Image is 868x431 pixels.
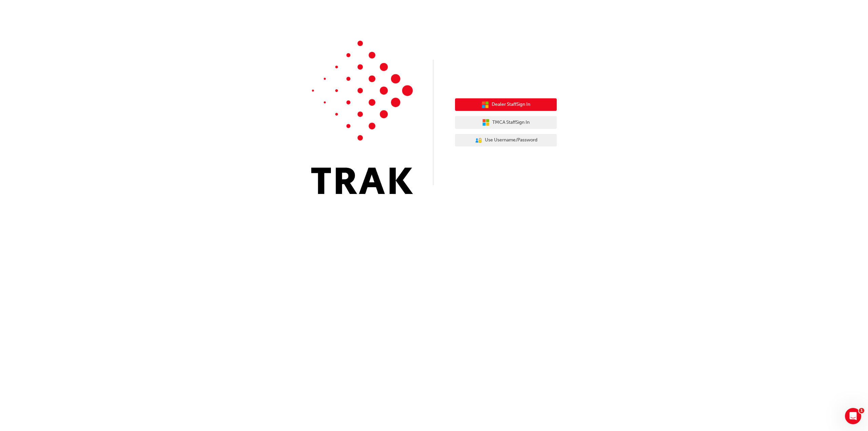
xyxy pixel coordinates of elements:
span: Dealer Staff Sign In [492,101,530,109]
span: TMCA Staff Sign In [492,119,530,126]
span: Use Username/Password [485,136,537,144]
button: TMCA StaffSign In [455,116,557,129]
button: Use Username/Password [455,134,557,147]
button: Dealer StaffSign In [455,98,557,111]
img: Trak [311,41,413,194]
span: 1 [859,408,864,413]
iframe: Intercom live chat [845,408,861,424]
